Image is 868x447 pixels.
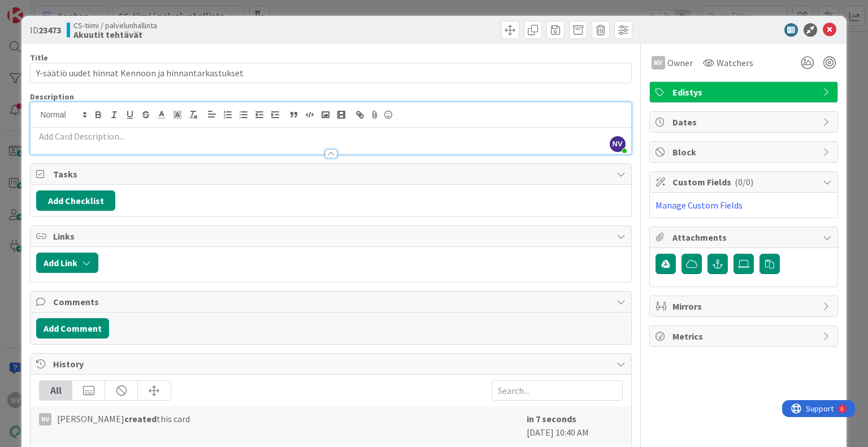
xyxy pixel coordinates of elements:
[73,30,157,39] b: Akuutit tehtävät
[38,24,61,36] b: 23473
[672,145,817,159] span: Block
[527,413,576,424] b: in 7 seconds
[124,413,157,424] b: created
[672,85,817,99] span: Edistys
[53,167,610,181] span: Tasks
[672,329,817,343] span: Metrics
[717,56,753,70] span: Watchers
[53,229,610,243] span: Links
[40,381,72,400] div: All
[527,412,623,439] div: [DATE] 10:40 AM
[492,380,623,401] input: Search...
[672,175,817,189] span: Custom Fields
[30,53,48,63] label: Title
[672,300,817,313] span: Mirrors
[30,23,61,37] span: ID
[30,92,74,102] span: Description
[73,21,157,30] span: CS-tiimi / palvelunhallinta
[735,176,753,188] span: ( 0/0 )
[39,413,51,426] div: NV
[672,115,817,129] span: Dates
[656,199,743,211] a: Manage Custom Fields
[59,5,62,14] div: 6
[53,295,610,309] span: Comments
[667,56,693,70] span: Owner
[36,190,115,211] button: Add Checklist
[53,357,610,371] span: History
[672,231,817,244] span: Attachments
[36,318,109,338] button: Add Comment
[57,412,190,426] span: [PERSON_NAME] this card
[610,136,626,152] span: NV
[652,56,665,70] div: NV
[30,63,631,83] input: type card name here...
[24,2,51,15] span: Support
[36,253,98,273] button: Add Link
